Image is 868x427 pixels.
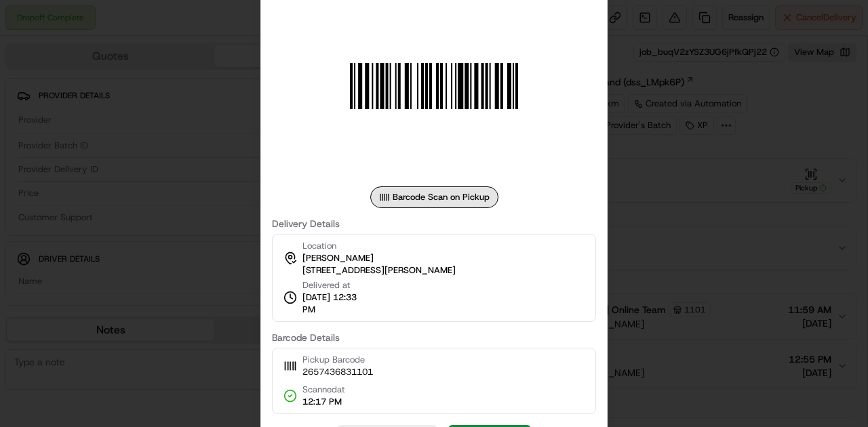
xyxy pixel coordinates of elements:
label: Barcode Details [272,333,596,342]
span: [PERSON_NAME] [302,252,374,264]
div: Barcode Scan on Pickup [370,186,498,208]
span: Location [302,240,336,252]
span: Scanned at [302,384,345,396]
label: Delivery Details [272,219,596,228]
span: [DATE] 12:33 PM [302,291,365,316]
span: Pickup Barcode [302,354,373,366]
span: 12:17 PM [302,396,345,408]
span: 2657436831101 [302,366,373,378]
span: [STREET_ADDRESS][PERSON_NAME] [302,264,456,277]
span: Delivered at [302,279,365,291]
